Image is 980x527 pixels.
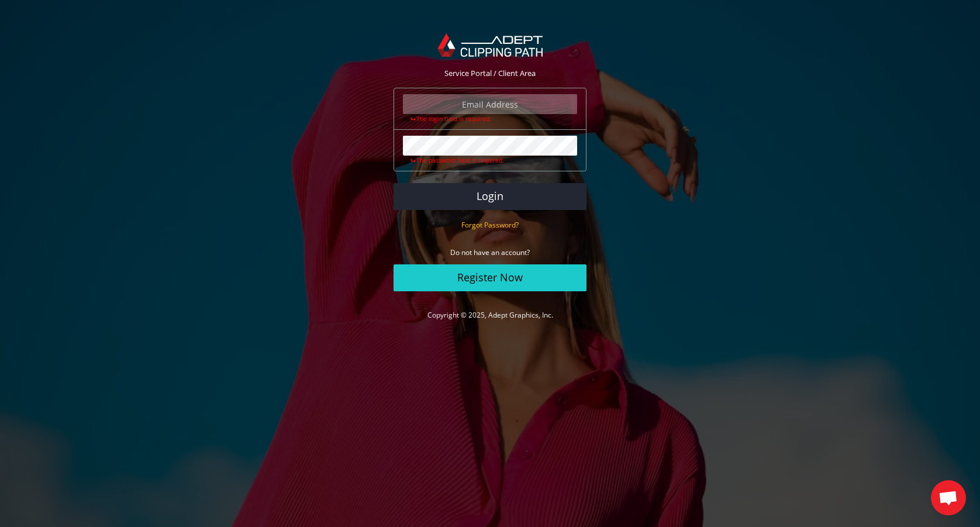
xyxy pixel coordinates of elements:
[931,480,966,515] div: Open chat
[427,310,553,320] a: Copyright © 2025, Adept Graphics, Inc.
[403,114,577,123] div: The login field is required.
[444,68,536,78] span: Service Portal / Client Area
[437,33,542,57] img: Adept Graphics
[394,183,586,210] button: Login
[394,264,586,291] a: Register Now
[403,156,577,165] div: The password field is required.
[403,94,577,114] input: Email Address
[461,220,519,230] small: Forgot Password?
[450,247,530,257] small: Do not have an account?
[461,219,519,230] a: Forgot Password?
